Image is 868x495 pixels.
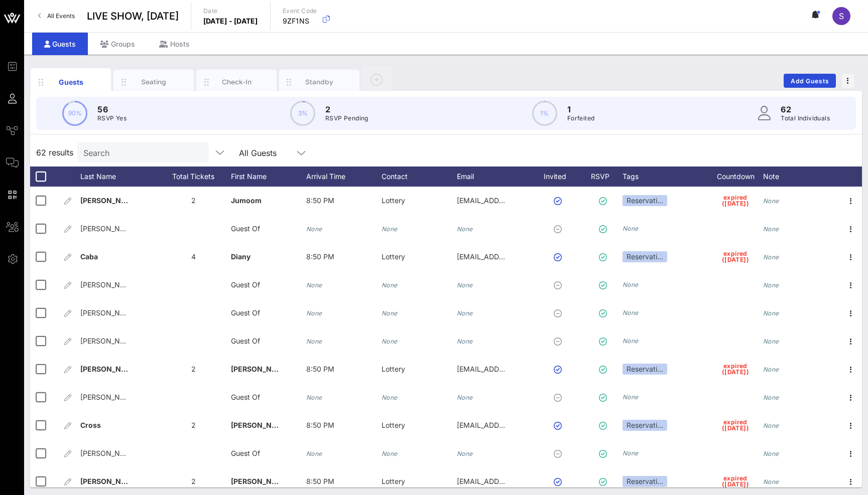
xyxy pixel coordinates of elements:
[88,33,147,55] div: Groups
[231,421,290,429] span: [PERSON_NAME]
[231,196,262,205] span: Jumoom
[623,420,667,431] div: Reservati…
[283,6,317,16] p: Event Code
[382,225,398,233] i: None
[763,281,779,289] i: None
[382,450,398,457] i: None
[231,449,260,457] span: Guest Of
[233,142,313,162] div: All Guests
[231,308,260,317] span: Guest Of
[763,338,779,345] i: None
[80,280,138,289] span: [PERSON_NAME]
[623,225,639,232] i: None
[763,253,779,261] i: None
[623,364,667,375] div: Reservati…
[382,309,398,317] i: None
[306,338,322,345] i: None
[156,243,231,271] div: 4
[156,167,231,187] div: Total Tickets
[306,225,322,233] i: None
[722,475,749,487] span: expired ([DATE])
[382,394,398,401] i: None
[382,338,398,345] i: None
[80,421,101,429] span: Cross
[457,167,532,187] div: Email
[623,393,639,401] i: None
[587,167,623,187] div: RSVP
[763,167,838,187] div: Note
[80,196,140,205] span: [PERSON_NAME]
[763,225,779,233] i: None
[239,148,277,157] div: All Guests
[623,476,667,487] div: Reservati…
[80,337,138,345] span: [PERSON_NAME]
[722,251,749,263] span: expired ([DATE])
[623,449,639,457] i: None
[306,196,334,205] span: 8:50 PM
[231,477,290,485] span: [PERSON_NAME]
[156,355,231,383] div: 2
[382,477,405,485] span: Lottery
[306,281,322,289] i: None
[839,11,844,21] span: S
[623,195,667,206] div: Reservati…
[297,77,342,87] div: Standby
[623,251,667,262] div: Reservati…
[763,366,779,373] i: None
[382,281,398,289] i: None
[763,197,779,205] i: None
[457,338,473,345] i: None
[382,252,405,261] span: Lottery
[32,8,81,24] a: All Events
[763,422,779,429] i: None
[457,365,578,373] span: [EMAIL_ADDRESS][DOMAIN_NAME]
[781,103,830,115] p: 62
[32,33,88,55] div: Guests
[306,167,382,187] div: Arrival Time
[325,113,368,123] p: RSVP Pending
[283,16,317,26] p: 9ZF1NS
[457,421,578,429] span: [EMAIL_ADDRESS][DOMAIN_NAME]
[80,308,138,317] span: [PERSON_NAME]
[781,113,830,123] p: Total Individuals
[80,393,138,401] span: [PERSON_NAME]
[156,187,231,215] div: 2
[231,337,260,345] span: Guest Of
[214,77,259,87] div: Check-In
[567,113,595,123] p: Forfeited
[231,365,290,373] span: [PERSON_NAME]
[457,309,473,317] i: None
[457,477,578,485] span: [EMAIL_ADDRESS][DOMAIN_NAME]
[763,478,779,485] i: None
[623,281,639,288] i: None
[306,477,334,485] span: 8:50 PM
[457,281,473,289] i: None
[156,411,231,439] div: 2
[132,77,176,87] div: Seating
[80,167,156,187] div: Last Name
[80,449,138,457] span: [PERSON_NAME]
[203,16,258,26] p: [DATE] - [DATE]
[306,421,334,429] span: 8:50 PM
[306,394,322,401] i: None
[722,195,749,207] span: expired ([DATE])
[147,33,202,55] div: Hosts
[722,363,749,375] span: expired ([DATE])
[231,224,260,233] span: Guest Of
[457,252,578,261] span: [EMAIL_ADDRESS][DOMAIN_NAME]
[97,103,127,115] p: 56
[763,450,779,457] i: None
[623,167,708,187] div: Tags
[231,280,260,289] span: Guest Of
[49,77,93,87] div: Guests
[457,196,578,205] span: [EMAIL_ADDRESS][DOMAIN_NAME]
[382,196,405,205] span: Lottery
[832,7,850,25] div: S
[382,365,405,373] span: Lottery
[231,167,306,187] div: First Name
[325,103,368,115] p: 2
[80,365,140,373] span: [PERSON_NAME]
[306,365,334,373] span: 8:50 PM
[722,419,749,431] span: expired ([DATE])
[47,12,75,20] span: All Events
